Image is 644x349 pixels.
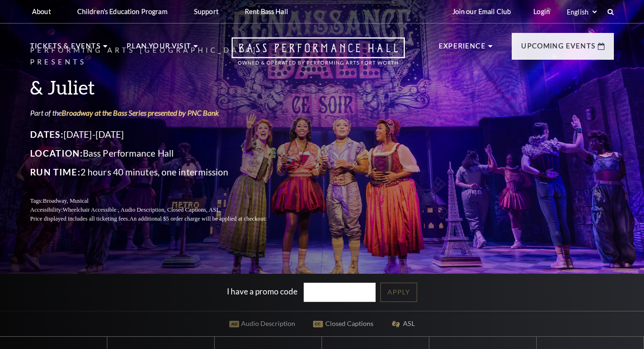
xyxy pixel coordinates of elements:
[62,108,219,117] a: Broadway at the Bass Series presented by PNC Bank
[32,8,51,16] p: About
[63,206,220,213] span: Wheelchair Accessible , Audio Description, Closed Captions, ASL
[30,127,289,142] p: [DATE]-[DATE]
[245,8,288,16] p: Rent Bass Hall
[30,165,289,180] p: 2 hours 40 minutes, one intermission
[77,8,168,16] p: Children's Education Program
[30,40,101,57] p: Tickets & Events
[30,108,289,118] p: Part of the
[30,146,289,161] p: Bass Performance Hall
[30,129,64,140] span: Dates:
[194,8,218,16] p: Support
[43,198,89,204] span: Broadway, Musical
[30,75,289,99] h3: & Juliet
[30,197,289,206] p: Tags:
[565,8,598,16] select: Select:
[30,148,83,159] span: Location:
[521,40,596,57] p: Upcoming Events
[127,40,191,57] p: Plan Your Visit
[30,206,289,214] p: Accessibility:
[227,286,298,296] label: I have a promo code
[439,40,486,57] p: Experience
[129,215,266,222] span: An additional $5 order charge will be applied at checkout.
[30,167,80,177] span: Run Time:
[30,214,289,223] p: Price displayed includes all ticketing fees.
